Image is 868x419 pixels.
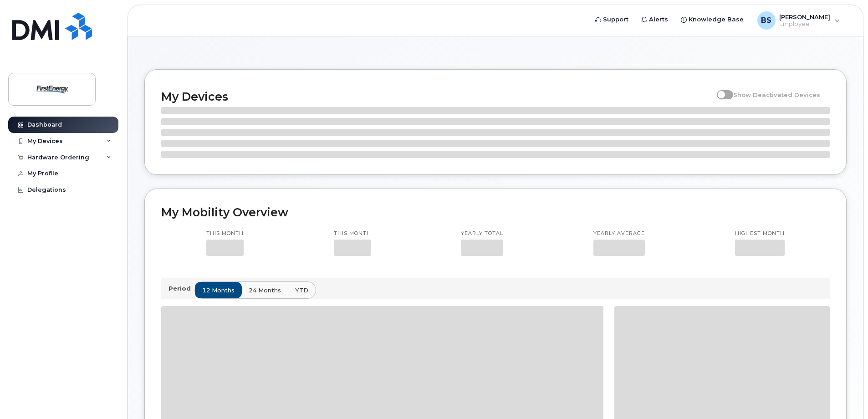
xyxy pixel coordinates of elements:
p: Yearly total [461,230,503,237]
span: Show Deactivated Devices [733,91,820,98]
p: Yearly average [593,230,645,237]
span: YTD [295,286,308,295]
p: Highest month [735,230,785,237]
p: Period [168,284,194,293]
p: This month [334,230,371,237]
h2: My Devices [161,90,712,103]
h2: My Mobility Overview [161,205,830,219]
span: 24 months [249,286,281,295]
input: Show Deactivated Devices [717,86,724,93]
p: This month [206,230,244,237]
